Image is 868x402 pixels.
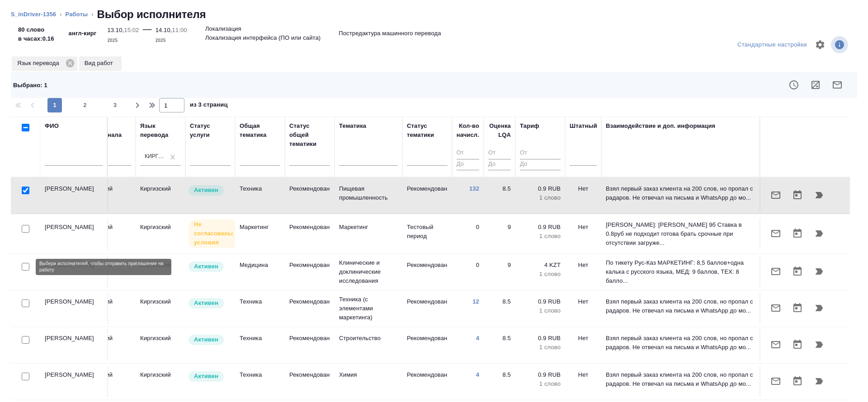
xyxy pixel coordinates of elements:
[86,329,136,361] td: Русский
[40,329,108,361] td: [PERSON_NAME]
[520,306,561,315] p: 1 слово
[285,256,335,288] td: Рекомендован
[606,258,755,285] p: По тикету Рус-Каз МАРКЕТИНГ: 8,5 баллов+одна калька с русского языка, МЕД: 9 баллов, ТЕХ: 8 балло...
[520,159,561,170] input: До
[520,270,561,279] p: 1 слово
[91,10,93,19] li: ‹
[808,370,830,392] button: Продолжить
[476,335,479,341] a: 4
[11,11,56,18] a: S_inDriver-1356
[787,223,808,244] button: Открыть календарь загрузки
[11,7,857,22] nav: breadcrumb
[606,122,715,131] div: Взаимодействие и доп. информация
[765,223,787,244] button: Отправить предложение о работе
[22,225,29,233] input: Выбери исполнителей, чтобы отправить приглашение на работу
[339,29,441,38] p: Постредактура машинного перевода
[808,297,830,319] button: Продолжить
[12,56,77,71] div: Язык перевода
[520,343,561,352] p: 1 слово
[13,82,47,89] span: Выбрано : 1
[787,184,808,206] button: Открыть календарь загрузки
[235,218,285,250] td: Маркетинг
[765,370,787,392] button: Отправить предложение о работе
[765,334,787,355] button: Отправить предложение о работе
[90,122,131,140] div: Язык оригинала
[285,293,335,324] td: Рекомендован
[78,101,92,110] span: 2
[787,261,808,282] button: Открыть календарь загрузки
[285,366,335,397] td: Рекомендован
[520,193,561,202] p: 1 слово
[809,34,831,56] span: Настроить таблицу
[402,180,452,211] td: Рекомендован
[484,218,515,250] td: 9
[805,74,826,96] button: Рассчитать маржинальность заказа
[402,218,452,250] td: Тестовый период
[808,334,830,355] button: Продолжить
[235,256,285,288] td: Медицина
[235,180,285,211] td: Техника
[472,298,479,305] a: 12
[787,297,808,319] button: Открыть календарь загрузки
[172,27,187,33] p: 11:00
[97,7,206,22] h2: Выбор исполнителя
[606,184,755,202] p: Взял первый заказ клиента на 200 слов, но пропал с радаров. Не отвечал на письма и WhatsApp до мо...
[108,98,123,112] button: 3
[606,220,755,248] p: [PERSON_NAME]: [PERSON_NAME] 9б Ставка в 0.8руб не подходит готова брать срочные при отсутствии з...
[190,99,228,112] span: из 3 страниц
[108,101,123,110] span: 3
[520,148,561,159] input: От
[289,122,330,149] div: Статус общей тематики
[205,24,241,33] p: Локализация
[235,293,285,324] td: Техника
[107,27,124,33] p: 13.10,
[190,122,231,140] div: Статус услуги
[783,74,805,96] button: Показать доступность исполнителя
[136,256,185,288] td: Киргизский
[765,184,787,206] button: Отправить предложение о работе
[339,334,398,343] p: Строительство
[565,293,601,324] td: Нет
[565,329,601,361] td: Нет
[457,148,479,159] input: От
[808,261,830,282] button: Продолжить
[826,74,848,96] button: Отправить предложение о работе
[339,122,366,131] div: Тематика
[484,329,515,361] td: 8.5
[22,299,29,307] input: Выбери исполнителей, чтобы отправить приглашение на работу
[60,10,61,19] li: ‹
[402,329,452,361] td: Рекомендован
[520,379,561,388] p: 1 слово
[520,223,561,232] p: 0.9 RUB
[285,180,335,211] td: Рекомендован
[240,122,280,140] div: Общая тематика
[407,122,448,140] div: Статус тематики
[452,218,484,250] td: 0
[606,297,755,315] p: Взял первый заказ клиента на 200 слов, но пропал с радаров. Не отвечал на письма и WhatsApp до мо...
[45,122,59,131] div: ФИО
[565,180,601,211] td: Нет
[136,366,185,397] td: Киргизский
[40,256,108,288] td: [PERSON_NAME]
[484,256,515,288] td: 9
[484,293,515,324] td: 8.5
[402,366,452,397] td: Рекомендован
[86,180,136,211] td: Русский
[194,372,218,381] p: Активен
[339,370,398,379] p: Химия
[469,185,479,192] a: 132
[787,334,808,355] button: Открыть календарь загрузки
[765,261,787,282] button: Отправить предложение о работе
[142,22,151,45] div: —
[86,366,136,397] td: Русский
[606,334,755,352] p: Взял первый заказ клиента на 200 слов, но пропал с радаров. Не отвечал на письма и WhatsApp до мо...
[339,295,398,322] p: Техника (с элементами маркетинга)
[194,299,218,308] p: Активен
[285,218,335,250] td: Рекомендован
[520,370,561,379] p: 0.9 RUB
[194,262,218,271] p: Активен
[86,218,136,250] td: Русский
[457,159,479,170] input: До
[339,223,398,232] p: Маркетинг
[235,366,285,397] td: Техника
